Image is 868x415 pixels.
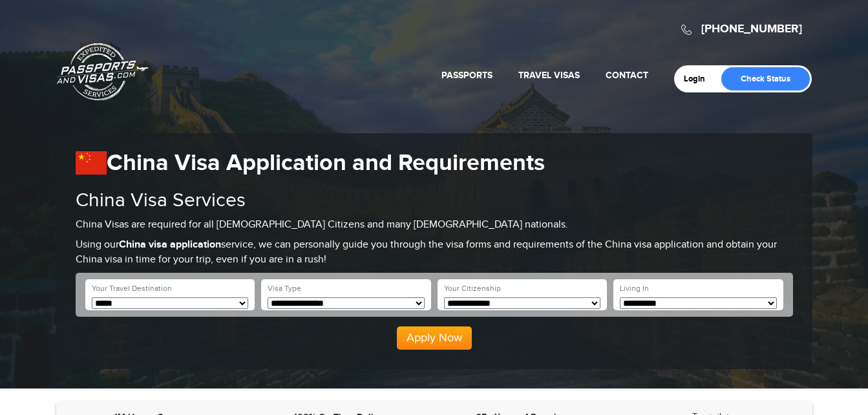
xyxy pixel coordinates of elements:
label: Your Travel Destination [92,283,172,294]
a: Check Status [721,67,810,90]
h2: China Visa Services [76,190,793,211]
p: Using our service, we can personally guide you through the visa forms and requirements of the Chi... [76,238,793,268]
a: [PHONE_NUMBER] [701,22,802,36]
a: Passports [441,70,492,81]
button: Apply Now [397,326,472,350]
a: Travel Visas [518,70,580,81]
strong: China visa application [119,239,221,251]
a: Login [684,74,714,84]
p: China Visas are required for all [DEMOGRAPHIC_DATA] Citizens and many [DEMOGRAPHIC_DATA] nationals. [76,218,793,233]
label: Living In [620,283,649,294]
a: Passports & [DOMAIN_NAME] [57,43,149,101]
a: Contact [606,70,648,81]
label: Visa Type [268,283,301,294]
h1: China Visa Application and Requirements [76,149,793,177]
label: Your Citizenship [444,283,501,294]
